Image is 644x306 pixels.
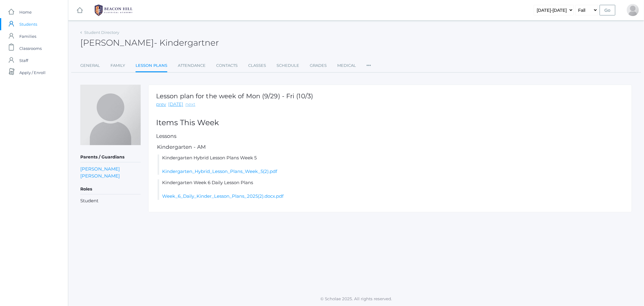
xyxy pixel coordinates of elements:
[156,133,624,139] h5: Lessons
[91,3,136,18] img: 1_BHCALogos-05.png
[19,54,28,67] span: Staff
[248,60,266,72] a: Classes
[19,67,46,79] span: Apply / Enroll
[627,4,639,16] div: Caitlin Tourje
[19,6,32,18] span: Home
[185,101,195,108] a: next
[111,60,125,72] a: Family
[80,172,120,179] a: [PERSON_NAME]
[178,60,206,72] a: Attendance
[337,60,356,72] a: Medical
[158,179,624,200] li: Kindergarten Week 6 Daily Lesson Plans
[156,119,624,127] h2: Items This Week
[162,193,284,199] a: Week_6_Daily_Kinder_Lesson_Plans_2025(2).docx.pdf
[80,165,120,172] a: [PERSON_NAME]
[80,85,141,145] img: Maxwell Tourje
[154,37,219,48] span: - Kindergartner
[277,60,299,72] a: Schedule
[19,18,37,30] span: Students
[168,101,183,108] a: [DATE]
[80,38,219,47] h2: [PERSON_NAME]
[216,60,238,72] a: Contacts
[19,30,36,42] span: Families
[156,144,624,150] h5: Kindergarten - AM
[80,197,141,204] li: Student
[158,155,624,175] li: Kindergarten Hybrid Lesson Plans Week 5
[68,296,644,302] p: © Scholae 2025. All rights reserved.
[80,184,141,194] h5: Roles
[600,5,615,15] input: Go
[84,30,119,35] a: Student Directory
[80,60,100,72] a: General
[136,60,167,73] a: Lesson Plans
[156,93,313,99] h1: Lesson plan for the week of Mon (9/29) - Fri (10/3)
[80,152,141,162] h5: Parents / Guardians
[310,60,327,72] a: Grades
[156,101,166,108] a: prev
[162,168,277,174] a: Kindergarten_Hybrid_Lesson_Plans_Week_5(2).pdf
[19,42,42,54] span: Classrooms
